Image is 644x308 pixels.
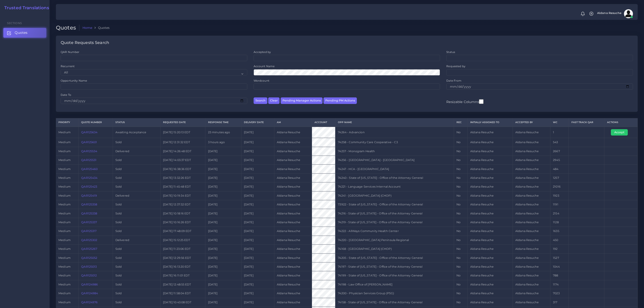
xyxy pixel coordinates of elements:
[550,262,568,271] td: 1044
[113,173,160,182] td: Sold
[81,301,98,304] a: QAR124976
[550,200,568,209] td: 1191
[241,191,274,200] td: [DATE]
[468,289,513,298] td: Aldana Resuche
[58,140,71,144] span: medium
[205,218,241,227] td: [DATE]
[254,97,267,104] button: Search
[58,167,71,171] span: medium
[513,289,550,298] td: Aldana Resuche
[550,165,568,173] td: 484
[468,245,513,253] td: Aldana Resuche
[58,265,71,268] span: medium
[335,138,454,147] td: 74258 - Community Care Cooperative - C3
[81,292,98,295] a: QAR124984
[205,236,241,244] td: [DATE]
[454,156,468,165] td: No
[454,182,468,191] td: No
[335,280,454,289] td: 74198 - Law Office of [PERSON_NAME]
[595,9,635,18] a: Aldana Resucheavatar
[113,127,160,138] td: Awaiting Acceptance
[454,147,468,156] td: No
[81,131,97,134] a: QAR125634
[513,200,550,209] td: Aldana Resuche
[268,97,280,104] button: Clear
[160,245,205,253] td: [DATE] 11:23:06 EDT
[274,245,312,253] td: Aldana Resuche
[335,209,454,218] td: 74216 - State of [US_STATE] - Office of the Attorney General
[81,265,97,268] a: QAR125013
[205,200,241,209] td: [DATE]
[513,218,550,227] td: Aldana Resuche
[454,218,468,227] td: No
[446,50,455,54] label: Status
[513,227,550,236] td: Aldana Resuche
[113,289,160,298] td: Sold
[335,236,454,244] td: 74220 - [GEOGRAPHIC_DATA] Peninsula Regional
[81,256,97,260] a: QAR125052
[81,149,97,153] a: QAR125534
[205,191,241,200] td: [DATE]
[113,147,160,156] td: Delivered
[241,253,274,262] td: [DATE]
[113,191,160,200] td: Delivered
[61,50,79,54] label: QAR Number
[454,118,468,127] th: REC
[58,283,71,286] span: medium
[113,245,160,253] td: Sold
[241,127,274,138] td: [DATE]
[454,191,468,200] td: No
[335,127,454,138] td: 74264 - Advancion
[274,218,312,227] td: Aldana Resuche
[454,262,468,271] td: No
[15,30,28,35] span: Quotes
[58,301,71,304] span: medium
[241,209,274,218] td: [DATE]
[335,218,454,227] td: 74219 - State of [US_STATE] - Office of the Attorney General
[160,209,205,218] td: [DATE] 10:18:16 EDT
[454,138,468,147] td: No
[205,156,241,165] td: [DATE]
[205,138,241,147] td: 3 hours ago
[81,247,97,251] a: QAR125267
[274,289,312,298] td: Aldana Resuche
[241,271,274,280] td: [DATE]
[468,236,513,244] td: Aldana Resuche
[454,200,468,209] td: No
[241,227,274,236] td: [DATE]
[513,236,550,244] td: Aldana Resuche
[81,194,97,197] a: QAR125419
[205,280,241,289] td: [DATE]
[241,245,274,253] td: [DATE]
[569,118,604,127] th: Fast Track QAR
[160,127,205,138] td: [DATE] 15:20:13 EDT
[468,253,513,262] td: Aldana Resuche
[479,99,484,104] input: Resizable Columns
[468,227,513,236] td: Aldana Resuche
[113,262,160,271] td: Sold
[58,149,71,153] span: medium
[550,138,568,147] td: 543
[335,245,454,253] td: 74168 - [GEOGRAPHIC_DATA] (CHOP)
[274,298,312,307] td: Aldana Resuche
[205,271,241,280] td: [DATE]
[550,147,568,156] td: 2667
[611,130,631,134] a: Accept
[513,118,550,127] th: Accepted by
[335,253,454,262] td: 74205 - State of [US_STATE] - Office of the Attorney General
[274,147,312,156] td: Aldana Resuche
[58,292,71,295] span: medium
[113,271,160,280] td: Sold
[550,245,568,253] td: 192
[58,176,71,179] span: medium
[61,64,75,68] label: Recurrent
[160,271,205,280] td: [DATE] 16:11:01 EDT
[56,25,79,31] h2: Quotes
[241,147,274,156] td: [DATE]
[454,173,468,182] td: No
[550,227,568,236] td: 1635
[241,280,274,289] td: [DATE]
[160,182,205,191] td: [DATE] 11:45:48 EDT
[113,298,160,307] td: Sold
[513,156,550,165] td: Aldana Resuche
